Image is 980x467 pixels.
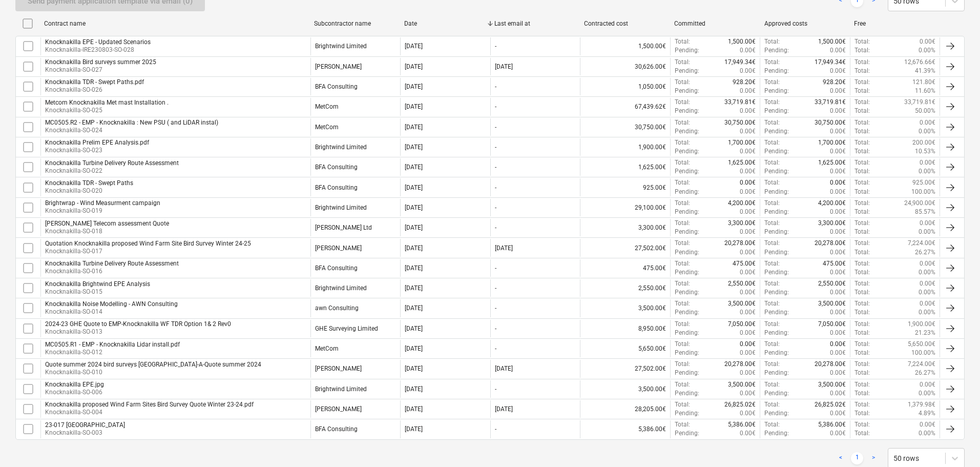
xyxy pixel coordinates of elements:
[45,260,179,267] div: Knocknakilla Turbine Delivery Route Assessment
[45,126,218,135] p: Knocknakilla-SO-024
[45,227,169,236] p: Knocknakilla-SO-018
[851,452,863,464] a: Page 1 is your current page
[728,299,756,308] p: 3,500.00€
[675,138,690,147] p: Total :
[920,299,935,308] p: 0.00€
[764,239,780,248] p: Total :
[45,199,160,207] div: Brightwrap - Wind Measurment campaign
[764,268,789,277] p: Pending :
[920,158,935,167] p: 0.00€
[315,224,372,231] div: Ai Bridges Ltd
[764,208,789,216] p: Pending :
[580,420,670,438] div: 5,386.00€
[45,86,144,94] p: Knocknakilla-SO-026
[580,219,670,236] div: 3,300.00€
[764,118,780,127] p: Total :
[919,127,935,136] p: 0.00%
[830,107,846,115] p: 0.00€
[315,124,339,131] div: MetCom
[764,46,789,55] p: Pending :
[915,67,935,75] p: 41.39%
[830,329,846,337] p: 0.00€
[45,328,231,336] p: Knocknakilla-SO-013
[580,138,670,156] div: 1,900.00€
[674,20,756,27] div: Committed
[854,208,870,216] p: Total :
[45,106,169,115] p: Knocknakilla-SO-025
[740,329,756,337] p: 0.00€
[818,219,846,228] p: 3,300.00€
[919,288,935,297] p: 0.00%
[315,204,367,211] div: Brightwind Limited
[580,279,670,297] div: 2,550.00€
[580,400,670,418] div: 28,205.00€
[815,118,846,127] p: 30,750.00€
[314,20,396,27] div: Subcontractor name
[495,245,513,252] div: [DATE]
[494,20,576,27] div: Last email at
[675,208,699,216] p: Pending :
[740,46,756,55] p: 0.00€
[405,304,423,312] div: [DATE]
[675,46,699,55] p: Pending :
[675,259,690,268] p: Total :
[315,245,362,252] div: Fehily Timoney
[405,224,423,231] div: [DATE]
[830,167,846,176] p: 0.00€
[675,167,699,176] p: Pending :
[315,304,359,312] div: awn Consulting
[315,144,367,151] div: Brightwind Limited
[764,288,789,297] p: Pending :
[580,360,670,377] div: 27,502.00€
[405,325,423,332] div: [DATE]
[580,299,670,317] div: 3,500.00€
[675,299,690,308] p: Total :
[915,87,935,95] p: 11.60%
[728,138,756,147] p: 1,700.00€
[854,199,870,208] p: Total :
[920,37,935,46] p: 0.00€
[45,139,149,146] div: Knocknakilla Prelim EPE Analysis.pdf
[675,178,690,187] p: Total :
[830,268,846,277] p: 0.00€
[912,178,935,187] p: 925.00€
[830,228,846,236] p: 0.00€
[675,320,690,329] p: Total :
[740,188,756,196] p: 0.00€
[675,67,699,75] p: Pending :
[45,66,156,74] p: Knocknakilla-SO-027
[315,164,358,171] div: BFA Consulting
[675,188,699,196] p: Pending :
[315,43,367,50] div: Brightwind Limited
[580,178,670,196] div: 925.00€
[495,124,496,131] div: -
[764,37,780,46] p: Total :
[584,20,666,27] div: Contracted cost
[45,348,180,357] p: Knocknakilla-SO-012
[818,37,846,46] p: 1,500.00€
[315,325,378,332] div: GHE Surveying Limited
[45,240,251,247] div: Quotation Knocknakilla proposed Wind Farm Site Bird Survey Winter 24-25
[728,37,756,46] p: 1,500.00€
[495,304,496,312] div: -
[764,320,780,329] p: Total :
[854,37,870,46] p: Total :
[495,63,513,70] div: [DATE]
[495,345,496,352] div: -
[740,308,756,317] p: 0.00€
[854,127,870,136] p: Total :
[675,228,699,236] p: Pending :
[733,259,756,268] p: 475.00€
[740,147,756,156] p: 0.00€
[764,248,789,257] p: Pending :
[675,288,699,297] p: Pending :
[830,188,846,196] p: 0.00€
[830,208,846,216] p: 0.00€
[45,280,150,288] div: Knocknakilla Brightwind EPE Analysis
[405,43,423,50] div: [DATE]
[823,78,846,87] p: 928.20€
[764,259,780,268] p: Total :
[764,78,780,87] p: Total :
[315,103,339,110] div: MetCom
[904,98,935,107] p: 33,719.81€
